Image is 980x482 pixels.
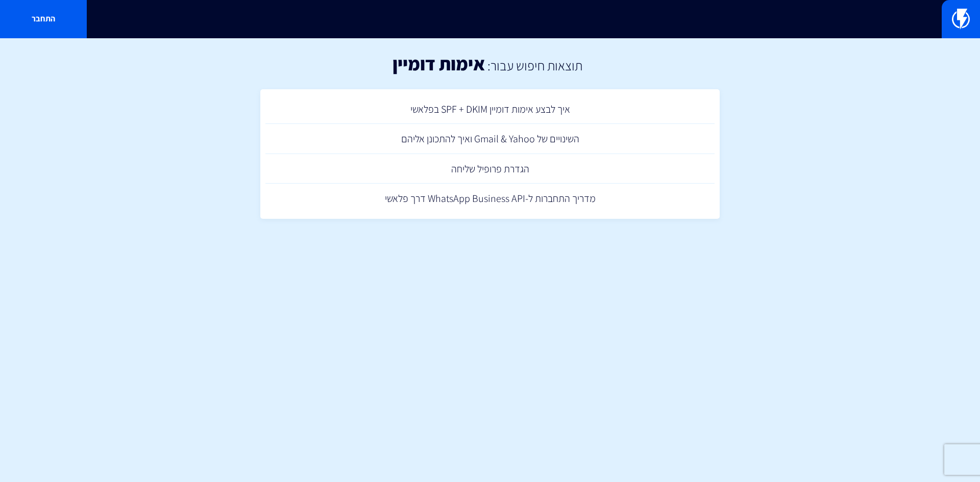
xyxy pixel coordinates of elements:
[265,184,715,214] a: מדריך התחברות ל-WhatsApp Business API דרך פלאשי
[393,54,485,74] h1: אימות דומיין
[485,58,582,73] h2: תוצאות חיפוש עבור:
[265,154,715,184] a: הגדרת פרופיל שליחה
[265,124,715,154] a: השינויים של Gmail & Yahoo ואיך להתכונן אליהם
[265,94,715,124] a: איך לבצע אימות דומיין SPF + DKIM בפלאשי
